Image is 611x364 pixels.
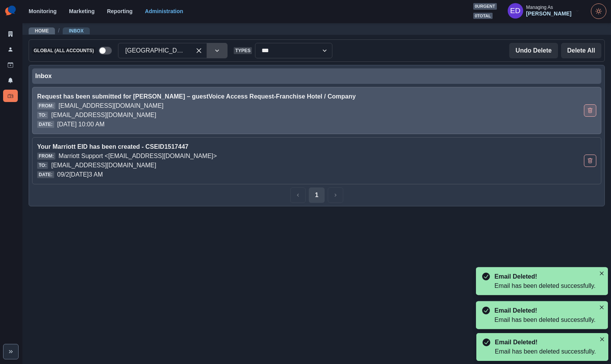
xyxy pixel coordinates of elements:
a: Users [3,43,18,56]
span: 0 urgent [473,3,497,10]
p: Marriott Support <[EMAIL_ADDRESS][DOMAIN_NAME]> [58,151,217,161]
button: Delete Email [584,155,596,167]
a: Reporting [107,8,132,14]
div: Email has been deleted successfully. [495,347,596,356]
span: Global (All Accounts) [32,47,96,54]
p: Your Marriott EID has been created - CSEID1517447 [37,142,484,151]
a: Notifications [3,74,18,87]
div: Email Deleted! [495,338,593,347]
button: Page 1 [309,187,325,203]
div: Email Deleted! [495,272,592,281]
nav: breadcrumb [29,27,90,35]
p: [EMAIL_ADDRESS][DOMAIN_NAME] [51,161,156,170]
p: [EMAIL_ADDRESS][DOMAIN_NAME] [58,101,163,111]
div: Inbox [35,71,598,81]
span: From: [37,153,55,160]
button: Toggle Mode [591,3,606,19]
button: Undo Delete [509,43,558,58]
button: Managing As[PERSON_NAME] [501,3,586,19]
a: Draft Posts [3,59,18,71]
a: Administration [145,8,183,14]
button: Expand [3,344,19,359]
button: Close [597,303,606,312]
a: Monitoring [29,8,56,14]
span: Date: [37,121,54,128]
div: [PERSON_NAME] [526,10,572,17]
span: / [58,27,60,35]
a: Marketing [69,8,94,14]
button: Previous [290,187,306,203]
div: Email has been deleted successfully. [495,281,596,291]
p: 09/2[DATE]3 AM [57,170,103,179]
span: Types [234,47,252,54]
div: Managing As [526,5,553,10]
span: Date: [37,171,54,178]
button: Delete Email [584,104,596,117]
p: [DATE] 10:00 AM [57,120,104,129]
a: Home [35,28,49,34]
span: To: [37,112,48,119]
div: Email Deleted! [495,306,592,315]
button: Close [597,335,607,344]
a: Inbox [69,28,84,34]
div: Email has been deleted successfully. [495,315,596,325]
span: To: [37,162,48,169]
button: Close [597,269,606,278]
button: Next Media [328,187,343,203]
span: 0 total [473,13,493,19]
p: Request has been submitted for [PERSON_NAME] – guestVoice Access Request-Franchise Hotel / Company [37,92,484,101]
p: [EMAIL_ADDRESS][DOMAIN_NAME] [51,111,156,120]
a: Clients [3,28,18,40]
a: Inbox [3,90,18,102]
div: Elizabeth Dempsey [510,2,520,20]
span: From: [37,102,55,109]
button: Delete All [561,43,601,58]
div: Clear selected options [193,44,205,57]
